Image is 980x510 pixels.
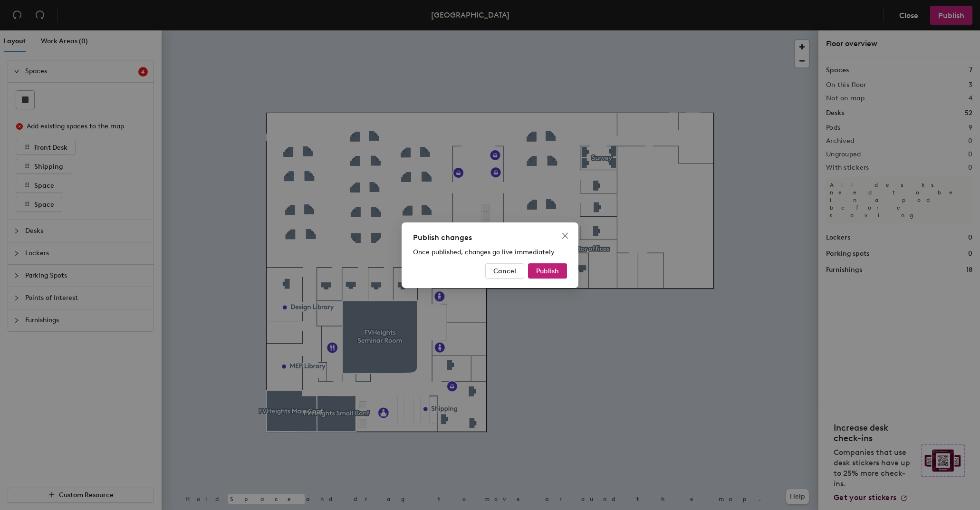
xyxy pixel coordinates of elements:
div: Publish changes [413,232,567,243]
button: Publish [528,263,567,279]
span: Publish [536,267,559,275]
span: Once published, changes go live immediately [413,248,555,256]
span: Close [557,232,573,240]
span: Cancel [493,267,516,275]
button: Cancel [485,263,524,279]
button: Close [557,228,573,243]
span: close [561,232,569,240]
